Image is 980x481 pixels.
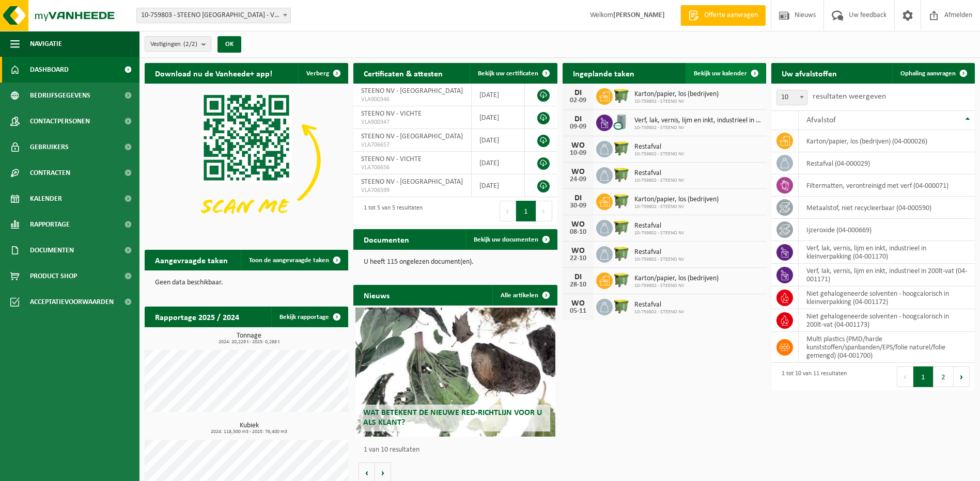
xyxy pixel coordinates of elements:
span: Afvalstof [806,116,836,124]
span: Vestigingen [150,37,197,52]
div: 05-11 [568,308,588,315]
span: Dashboard [30,57,69,83]
span: 10-759802 - STEENO NV [634,178,685,184]
span: Bekijk uw certificaten [478,70,538,77]
span: Gebruikers [30,134,69,160]
span: Wat betekent de nieuwe RED-richtlijn voor u als klant? [363,409,542,427]
span: Restafval [634,248,685,256]
p: Geen data beschikbaar. [155,279,338,286]
a: Bekijk rapportage [271,307,347,327]
span: STEENO NV - [GEOGRAPHIC_DATA] [361,178,463,186]
h2: Ingeplande taken [563,63,645,83]
span: Restafval [634,222,685,230]
button: Next [536,201,552,221]
strong: [PERSON_NAME] [613,11,665,19]
span: Restafval [634,143,685,151]
span: Karton/papier, los (bedrijven) [634,90,719,99]
td: karton/papier, los (bedrijven) (04-000026) [799,130,975,152]
div: WO [568,247,588,255]
span: 10 [776,90,807,105]
count: (2/2) [183,41,197,47]
span: Bedrijfsgegevens [30,83,90,108]
span: STEENO NV - [GEOGRAPHIC_DATA] [361,87,463,95]
span: 10-759802 - STEENO NV [634,151,685,157]
td: restafval (04-000029) [799,152,975,174]
td: [DATE] [472,84,524,106]
img: Download de VHEPlus App [145,84,348,236]
img: WB-1100-HPE-GN-50 [613,245,630,262]
button: Verberg [298,63,347,84]
h3: Tonnage [150,332,348,345]
span: 10-759802 - STEENO NV [634,309,685,315]
span: 10-759802 - STEENO NV [634,99,719,105]
span: Documenten [30,237,74,263]
button: Vestigingen(2/2) [145,36,211,52]
p: U heeft 115 ongelezen document(en). [364,259,547,266]
div: 30-09 [568,202,588,210]
span: Karton/papier, los (bedrijven) [634,196,719,204]
p: 1 van 10 resultaten [364,446,552,454]
td: niet gehalogeneerde solventen - hoogcalorisch in kleinverpakking (04-001172) [799,286,975,309]
span: 10 [777,90,807,105]
span: Product Shop [30,263,77,289]
span: 10-759802 - STEENO NV [634,283,719,289]
td: verf, lak, vernis, lijm en inkt, industrieel in kleinverpakking (04-001170) [799,241,975,264]
span: Kalender [30,186,62,212]
td: ijzeroxide (04-000669) [799,219,975,241]
span: VLA900347 [361,118,463,126]
a: Bekijk uw documenten [465,229,556,250]
h2: Uw afvalstoffen [771,63,847,83]
span: 10-759803 - STEENO NV - VICHTE [137,8,290,23]
span: 2024: 20,229 t - 2025: 0,288 t [150,340,348,345]
img: WB-1100-HPE-GN-50 [613,192,630,210]
a: Offerte aanvragen [680,5,766,26]
span: STEENO NV - VICHTE [361,155,422,163]
td: metaalstof, niet recycleerbaar (04-000590) [799,197,975,219]
div: 28-10 [568,281,588,288]
span: 10-759802 - STEENO NV [634,230,685,236]
a: Bekijk uw kalender [686,63,765,84]
span: Rapportage [30,212,70,237]
td: multi plastics (PMD/harde kunststoffen/spanbanden/EPS/folie naturel/folie gemengd) (04-001700) [799,332,975,363]
h2: Documenten [353,229,419,249]
td: niet gehalogeneerde solventen - hoogcalorisch in 200lt-vat (04-001173) [799,309,975,332]
span: Karton/papier, los (bedrijven) [634,275,719,283]
div: DI [568,273,588,281]
span: Acceptatievoorwaarden [30,289,114,315]
img: WB-1100-HPE-GN-50 [613,218,630,236]
td: [DATE] [472,106,524,129]
span: VLA706599 [361,186,463,195]
span: Verberg [306,70,329,77]
button: 1 [516,201,536,221]
div: WO [568,220,588,229]
span: Restafval [634,301,685,309]
td: [DATE] [472,129,524,152]
span: Bekijk uw kalender [694,70,747,77]
div: DI [568,115,588,123]
div: 1 tot 5 van 5 resultaten [359,200,423,222]
div: DI [568,89,588,97]
div: 08-10 [568,229,588,236]
div: 10-09 [568,150,588,157]
h2: Aangevraagde taken [145,250,238,270]
td: [DATE] [472,152,524,174]
span: Restafval [634,169,685,178]
h2: Certificaten & attesten [353,63,453,83]
button: OK [217,36,241,53]
img: WB-1100-HPE-GN-50 [613,297,630,315]
a: Toon de aangevraagde taken [241,250,347,270]
td: [DATE] [472,174,524,197]
span: Toon de aangevraagde taken [249,257,329,264]
span: 10-759802 - STEENO NV [634,125,761,131]
span: 10-759802 - STEENO NV [634,256,685,263]
label: resultaten weergeven [813,92,886,101]
a: Alle artikelen [492,285,556,306]
button: Previous [897,366,913,387]
span: VLA706656 [361,164,463,172]
h2: Rapportage 2025 / 2024 [145,307,250,327]
a: Ophaling aanvragen [892,63,974,84]
span: STEENO NV - [GEOGRAPHIC_DATA] [361,133,463,140]
div: 24-09 [568,176,588,183]
span: STEENO NV - VICHTE [361,110,422,118]
span: Contracten [30,160,70,186]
